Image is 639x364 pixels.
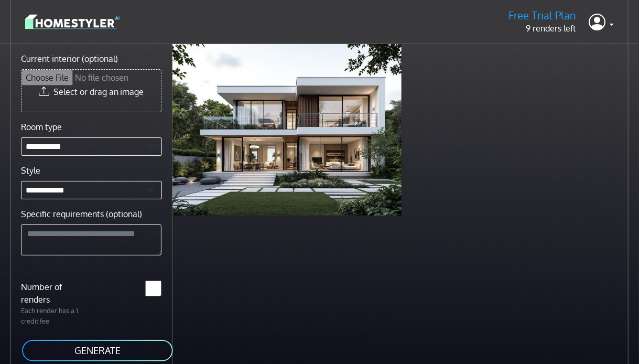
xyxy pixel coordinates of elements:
label: Specific requirements (optional) [21,208,142,220]
label: Room type [21,121,62,133]
label: Style [21,164,40,177]
label: Number of renders [15,281,91,306]
button: GENERATE [21,339,174,362]
p: 9 renders left [508,22,576,35]
h5: Free Trial Plan [508,9,576,22]
p: Each render has a 1 credit fee [15,306,91,326]
img: logo-3de290ba35641baa71223ecac5eacb59cb85b4c7fdf211dc9aaecaaee71ea2f8.svg [25,13,120,31]
label: Current interior (optional) [21,52,118,65]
